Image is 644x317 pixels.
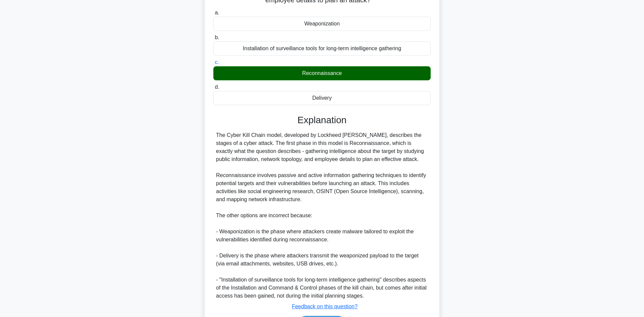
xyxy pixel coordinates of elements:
div: Weaponization [213,17,431,31]
span: a. [215,10,219,15]
span: c. [215,59,219,65]
h3: Explanation [217,114,427,126]
div: Delivery [213,91,431,105]
div: Installation of surveillance tools for long-term intelligence gathering [213,42,431,56]
div: Reconnaissance [213,66,431,80]
a: Feedback on this question? [292,304,358,309]
div: The Cyber Kill Chain model, developed by Lockheed [PERSON_NAME], describes the stages of a cyber ... [216,131,428,300]
span: b. [215,34,219,40]
span: d. [215,84,219,90]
